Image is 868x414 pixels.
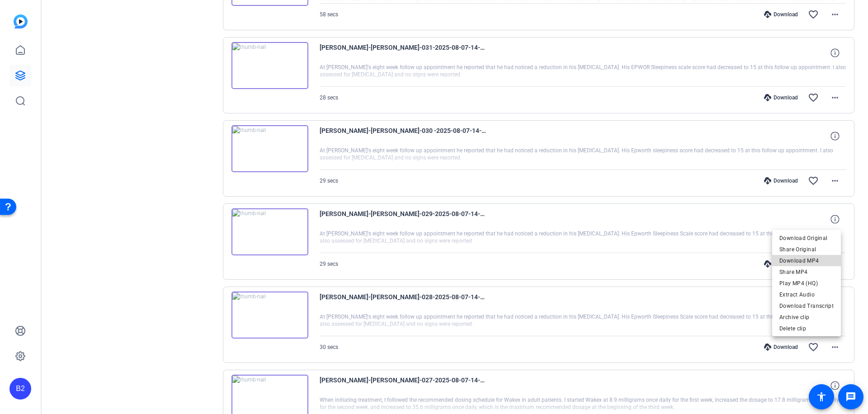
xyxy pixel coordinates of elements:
span: Share Original [779,244,834,255]
span: Download Original [779,233,834,244]
span: Share MP4 [779,267,834,278]
span: Download MP4 [779,255,834,266]
span: Download Transcript [779,301,834,311]
span: Extract Audio [779,289,834,300]
span: Play MP4 (HQ) [779,278,834,289]
span: Archive clip [779,312,834,323]
span: Delete clip [779,323,834,334]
